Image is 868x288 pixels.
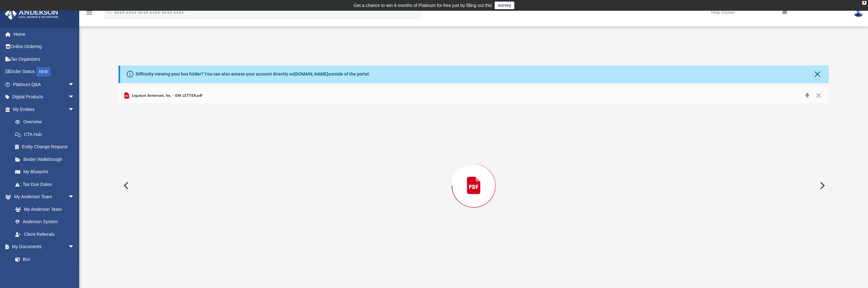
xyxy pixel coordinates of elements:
[4,78,84,91] a: Platinum Q&Aarrow_drop_down
[4,191,81,203] a: My Anderson Teamarrow_drop_down
[9,128,84,141] a: CTA Hub
[4,28,84,40] a: Home
[68,91,81,104] span: arrow_drop_down
[4,40,84,53] a: Online Ordering
[9,216,81,228] a: Anderson System
[9,141,84,153] a: Entity Change Request
[354,2,492,9] div: Get a chance to win 6 months of Platinum for free just by filling out this
[4,103,84,116] a: My Entitiesarrow_drop_down
[68,191,81,204] span: arrow_drop_down
[815,177,829,194] button: Next File
[9,266,81,278] a: Meeting Minutes
[86,9,93,16] i: menu
[495,2,514,9] a: survey
[4,53,84,65] a: Tax Organizers
[106,9,113,15] i: search
[294,71,328,77] a: [DOMAIN_NAME]
[119,88,828,267] div: Preview
[119,177,132,194] button: Previous File
[854,8,863,17] img: User Pic
[3,8,60,20] img: Anderson Advisors Platinum Portal
[9,166,81,178] a: My Blueprint
[131,93,203,99] span: Legatum Aeternum, Inc. - EIN LETTER.pdf
[68,78,81,91] span: arrow_drop_down
[802,91,813,100] button: Download
[813,70,822,79] button: Close
[86,12,93,16] a: menu
[4,241,81,253] a: My Documentsarrow_drop_down
[9,253,78,266] a: Box
[9,203,78,216] a: My Anderson Team
[68,241,81,254] span: arrow_drop_down
[9,116,84,128] a: Overview
[4,65,84,78] a: Order StatusNEW
[862,1,866,5] div: close
[9,178,84,191] a: Tax Due Dates
[9,153,84,166] a: Binder Walkthrough
[4,91,84,103] a: Digital Productsarrow_drop_down
[136,71,370,77] div: Difficulty viewing your box folder? You can also access your account directly on outside of the p...
[813,91,824,100] button: Close
[9,228,81,241] a: Client Referrals
[68,103,81,116] span: arrow_drop_down
[36,67,50,77] div: NEW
